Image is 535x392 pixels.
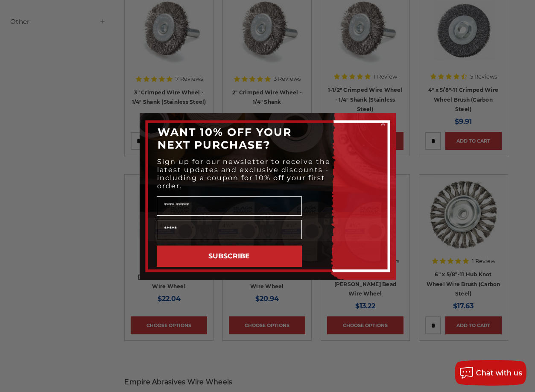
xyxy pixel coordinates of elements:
[476,369,522,377] span: Chat with us
[157,220,302,239] input: Email
[158,126,292,151] span: WANT 10% OFF YOUR NEXT PURCHASE?
[455,360,526,386] button: Chat with us
[157,246,302,267] button: SUBSCRIBE
[157,158,330,190] span: Sign up for our newsletter to receive the latest updates and exclusive discounts - including a co...
[379,119,387,128] button: Close dialog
